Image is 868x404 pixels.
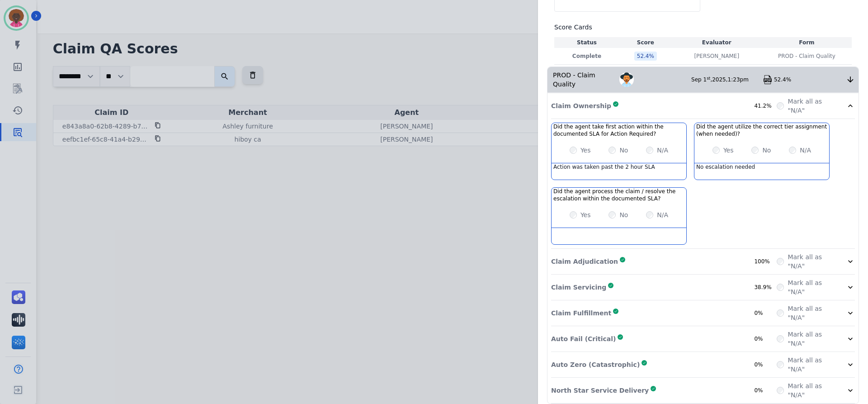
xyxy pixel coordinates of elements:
[788,330,835,348] label: Mark all as "N/A"
[691,76,763,83] div: Sep 1 , 2025 ,
[754,258,777,265] div: 100%
[634,52,657,61] div: 52.4 %
[657,146,668,155] label: N/A
[551,360,640,369] p: Auto Zero (Catastrophic)
[788,304,835,322] label: Mark all as "N/A"
[788,252,835,271] label: Mark all as "N/A"
[619,37,672,48] th: Score
[788,356,835,374] label: Mark all as "N/A"
[580,210,591,219] label: Yes
[547,67,619,92] div: PROD - Claim Quality
[754,361,777,368] div: 0%
[723,146,734,155] label: Yes
[619,210,628,219] label: No
[694,52,739,60] p: [PERSON_NAME]
[554,37,619,48] th: Status
[553,188,684,202] h3: Did the agent process the claim / resolve the escalation within the documented SLA?
[619,146,628,155] label: No
[800,146,811,155] label: N/A
[672,37,762,48] th: Evaluator
[754,102,777,109] div: 41.2%
[551,283,606,292] p: Claim Servicing
[694,163,829,180] div: No escalation needed
[553,123,684,138] h3: Did the agent take first action within the documented SLA for Action Required?
[754,309,777,317] div: 0%
[556,52,618,60] p: Complete
[554,23,852,32] h3: Score Cards
[619,72,634,87] img: Avatar
[762,146,771,155] label: No
[762,37,852,48] th: Form
[778,52,835,60] span: PROD - Claim Quality
[728,76,749,83] span: 1:23pm
[763,75,772,84] img: qa-pdf.svg
[551,101,611,110] p: Claim Ownership
[754,284,777,291] div: 38.9%
[774,76,846,83] div: 52.4%
[657,210,668,219] label: N/A
[788,381,835,399] label: Mark all as "N/A"
[754,387,777,394] div: 0%
[551,309,611,318] p: Claim Fulfillment
[707,76,710,81] sup: st
[551,386,649,395] p: North Star Service Delivery
[788,278,835,296] label: Mark all as "N/A"
[754,335,777,342] div: 0%
[551,334,616,343] p: Auto Fail (Critical)
[696,123,827,138] h3: Did the agent utilize the correct tier assignment (when needed)?
[788,97,835,115] label: Mark all as "N/A"
[552,163,686,180] div: Action was taken past the 2 hour SLA
[551,257,618,266] p: Claim Adjudication
[580,146,591,155] label: Yes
